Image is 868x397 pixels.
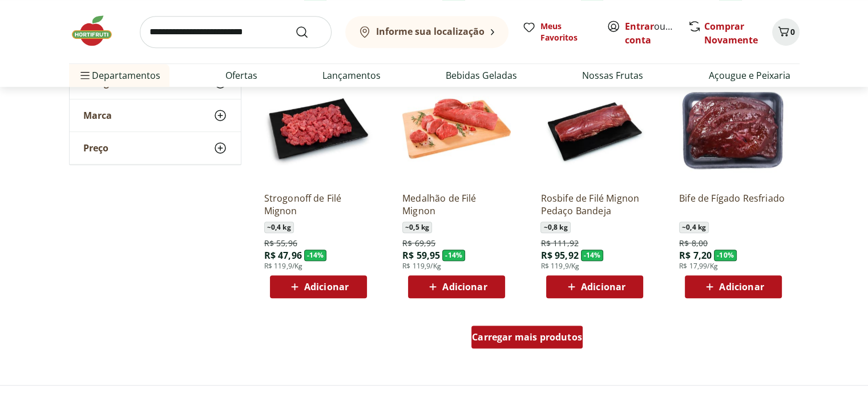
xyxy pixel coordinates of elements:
[322,69,381,82] a: Lançamentos
[679,262,718,271] span: R$ 17,99/Kg
[78,62,160,89] span: Departamentos
[295,25,322,39] button: Submit Search
[264,249,302,262] span: R$ 47,96
[402,238,435,249] span: R$ 69,95
[704,20,758,46] a: Comprar Novamente
[83,110,112,122] span: Marca
[772,18,800,46] button: Carrinho
[402,74,511,183] img: Medalhão de Filé Mignon
[679,74,788,183] img: Bife de Fígado Resfriado
[540,262,579,271] span: R$ 119,9/Kg
[270,275,367,298] button: Adicionar
[446,69,517,82] a: Bebidas Geladas
[83,143,108,154] span: Preço
[546,275,643,298] button: Adicionar
[625,19,676,47] span: ou
[70,133,241,165] button: Preço
[408,275,505,298] button: Adicionar
[442,250,465,261] span: - 14 %
[540,192,649,217] a: Rosbife de Filé Mignon Pedaço Bandeja
[70,100,241,132] button: Marca
[304,250,327,261] span: - 14 %
[402,222,432,233] span: ~ 0,5 kg
[522,21,593,43] a: Meus Favoritos
[442,282,487,291] span: Adicionar
[679,192,788,217] a: Bife de Fígado Resfriado
[719,282,764,291] span: Adicionar
[540,74,649,183] img: Rosbife de Filé Mignon Pedaço Bandeja
[264,238,297,249] span: R$ 55,96
[540,222,570,233] span: ~ 0,8 kg
[225,69,257,82] a: Ofertas
[582,69,643,82] a: Nossas Frutas
[540,238,578,249] span: R$ 111,92
[679,222,709,233] span: ~ 0,4 kg
[472,332,582,342] span: Carregar mais produtos
[790,26,795,37] span: 0
[685,275,782,298] button: Adicionar
[345,16,508,48] button: Informe sua localização
[78,62,92,89] button: Menu
[376,25,485,38] b: Informe sua localização
[581,250,604,261] span: - 14 %
[264,222,294,233] span: ~ 0,4 kg
[679,249,712,262] span: R$ 7,20
[402,249,440,262] span: R$ 59,95
[540,21,593,43] span: Meus Favoritos
[140,16,332,48] input: search
[625,20,688,46] a: Criar conta
[402,262,441,271] span: R$ 119,9/Kg
[264,74,373,183] img: Strogonoff de Filé Mignon
[540,249,578,262] span: R$ 95,92
[69,14,126,48] img: Hortifruti
[581,282,625,291] span: Adicionar
[264,192,373,217] a: Strogonoff de Filé Mignon
[264,262,303,271] span: R$ 119,9/Kg
[714,250,737,261] span: - 10 %
[471,326,583,353] a: Carregar mais produtos
[304,282,349,291] span: Adicionar
[708,69,790,82] a: Açougue e Peixaria
[679,238,708,249] span: R$ 8,00
[625,20,654,33] a: Entrar
[402,192,511,217] a: Medalhão de Filé Mignon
